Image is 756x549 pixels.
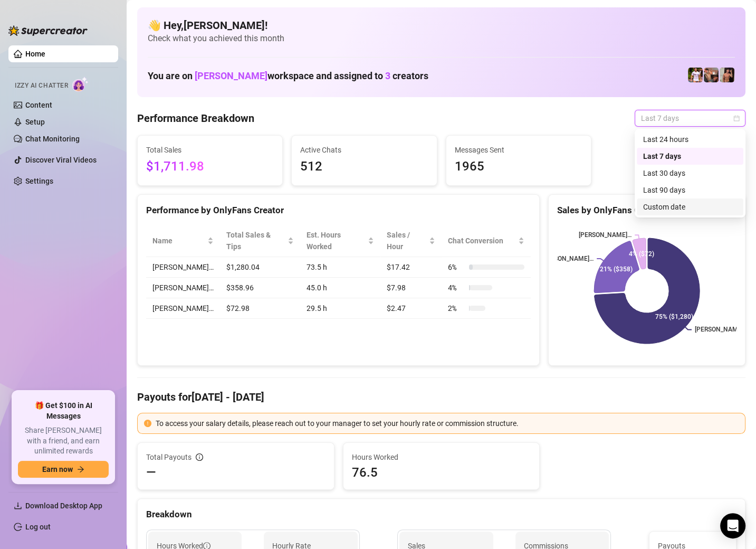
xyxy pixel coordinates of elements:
img: Osvaldo [704,68,719,82]
div: Last 90 days [643,184,737,196]
span: Chat Conversion [448,235,516,247]
td: 45.0 h [300,278,381,298]
td: $2.47 [380,298,442,319]
a: Setup [25,118,45,126]
text: [PERSON_NAME]… [695,326,748,334]
span: Sales / Hour [387,229,427,252]
span: Izzy AI Chatter [15,81,68,91]
td: $17.42 [380,257,442,278]
h4: 👋 Hey, [PERSON_NAME] ! [148,18,735,33]
div: Open Intercom Messenger [720,513,745,538]
a: Chat Monitoring [25,135,80,143]
td: [PERSON_NAME]… [146,278,220,298]
td: 73.5 h [300,257,381,278]
div: Last 30 days [643,167,737,179]
span: $1,711.98 [146,157,274,177]
span: Last 7 days [641,110,739,126]
div: Custom date [643,201,737,213]
span: 512 [300,157,428,177]
h1: You are on workspace and assigned to creators [148,70,428,82]
td: [PERSON_NAME]… [146,298,220,319]
a: Log out [25,523,51,531]
img: AI Chatter [72,77,89,92]
span: Active Chats [300,144,428,156]
div: Breakdown [146,507,736,522]
span: arrow-right [77,466,84,473]
div: Last 24 hours [643,134,737,145]
span: 1965 [455,157,582,177]
div: Last 90 days [637,182,743,198]
div: To access your salary details, please reach out to your manager to set your hourly rate or commis... [156,418,739,429]
a: Content [25,101,52,109]
span: download [14,501,22,510]
th: Name [146,225,220,257]
span: 🎁 Get $100 in AI Messages [18,401,109,421]
span: info-circle [196,453,203,461]
span: Messages Sent [455,144,582,156]
span: Download Desktop App [25,501,102,510]
span: Earn now [42,465,73,474]
div: Last 7 days [643,150,737,162]
a: Discover Viral Videos [25,156,97,164]
th: Sales / Hour [380,225,442,257]
a: Settings [25,177,53,185]
td: $358.96 [220,278,300,298]
span: Share [PERSON_NAME] with a friend, and earn unlimited rewards [18,425,109,457]
span: Total Sales [146,144,274,156]
span: 76.5 [352,464,531,481]
td: $1,280.04 [220,257,300,278]
div: Est. Hours Worked [307,229,366,252]
td: $7.98 [380,278,442,298]
span: calendar [733,115,740,121]
span: exclamation-circle [144,420,151,427]
img: logo-BBDzfeDw.svg [8,25,88,36]
span: 3 [385,70,390,81]
img: Hector [688,68,703,82]
text: [PERSON_NAME]… [541,255,594,262]
span: Check what you achieved this month [148,33,735,44]
img: Zach [720,68,734,82]
div: Last 30 days [637,165,743,182]
td: 29.5 h [300,298,381,319]
div: Sales by OnlyFans Creator [557,203,736,217]
h4: Payouts for [DATE] - [DATE] [137,390,745,404]
span: 4 % [448,282,465,294]
span: Name [152,235,205,247]
span: Total Sales & Tips [226,229,285,252]
a: Home [25,50,45,58]
button: Earn nowarrow-right [18,461,109,478]
th: Total Sales & Tips [220,225,300,257]
span: 2 % [448,302,465,314]
div: Last 24 hours [637,131,743,148]
td: [PERSON_NAME]… [146,257,220,278]
span: [PERSON_NAME] [195,70,267,81]
span: 6 % [448,261,465,273]
td: $72.98 [220,298,300,319]
h4: Performance Breakdown [137,111,254,126]
th: Chat Conversion [442,225,531,257]
div: Last 7 days [637,148,743,165]
text: [PERSON_NAME]… [579,231,631,239]
div: Performance by OnlyFans Creator [146,203,531,217]
span: Hours Worked [352,451,531,463]
span: — [146,464,156,481]
span: Total Payouts [146,451,192,463]
div: Custom date [637,198,743,215]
